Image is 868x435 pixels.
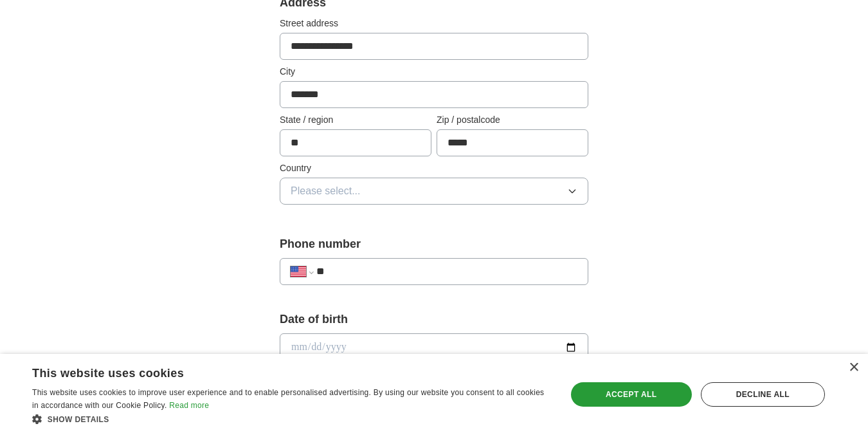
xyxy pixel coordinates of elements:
label: Date of birth [280,311,588,328]
span: Please select... [291,183,361,199]
label: Zip / postalcode [437,113,588,127]
label: Phone number [280,236,588,253]
div: Show details [32,412,550,425]
div: Accept all [571,382,692,407]
div: Decline all [701,382,825,407]
span: Show details [48,415,109,424]
span: This website uses cookies to improve user experience and to enable personalised advertising. By u... [32,388,544,410]
label: State / region [280,113,431,127]
label: Country [280,162,588,175]
label: City [280,65,588,79]
div: Close [849,363,858,373]
a: Read more, opens a new window [169,401,209,410]
label: Street address [280,17,588,30]
div: This website uses cookies [32,362,518,381]
button: Please select... [280,178,588,205]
